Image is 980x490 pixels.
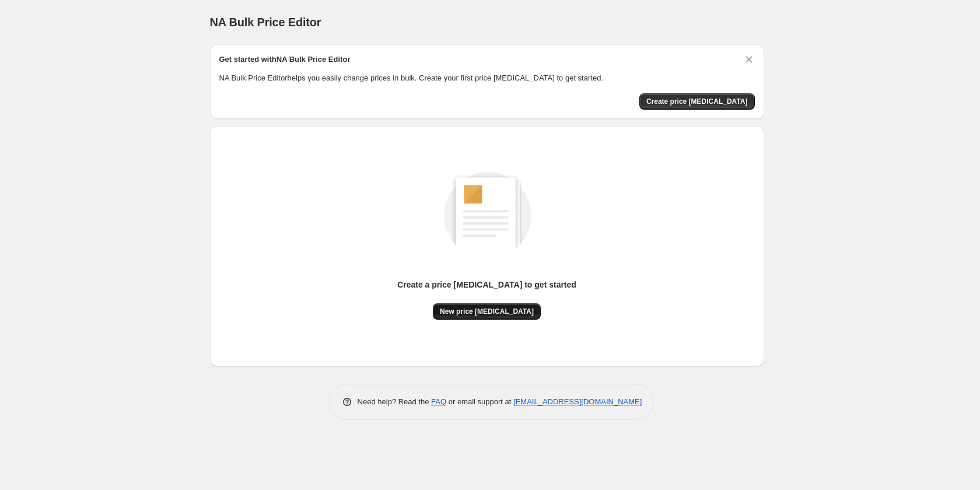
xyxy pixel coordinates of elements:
a: [EMAIL_ADDRESS][DOMAIN_NAME] [513,397,642,406]
span: Create price [MEDICAL_DATA] [646,97,748,106]
span: or email support at [446,397,513,406]
span: New price [MEDICAL_DATA] [440,307,534,316]
button: New price [MEDICAL_DATA] [433,303,541,320]
span: Need help? Read the [358,397,432,406]
button: Create price change job [639,93,755,110]
a: FAQ [431,397,446,406]
span: NA Bulk Price Editor [210,16,321,29]
p: Create a price [MEDICAL_DATA] to get started [397,279,576,290]
h2: Get started with NA Bulk Price Editor [219,54,351,65]
p: NA Bulk Price Editor helps you easily change prices in bulk. Create your first price [MEDICAL_DAT... [219,72,755,84]
button: Dismiss card [743,54,755,65]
